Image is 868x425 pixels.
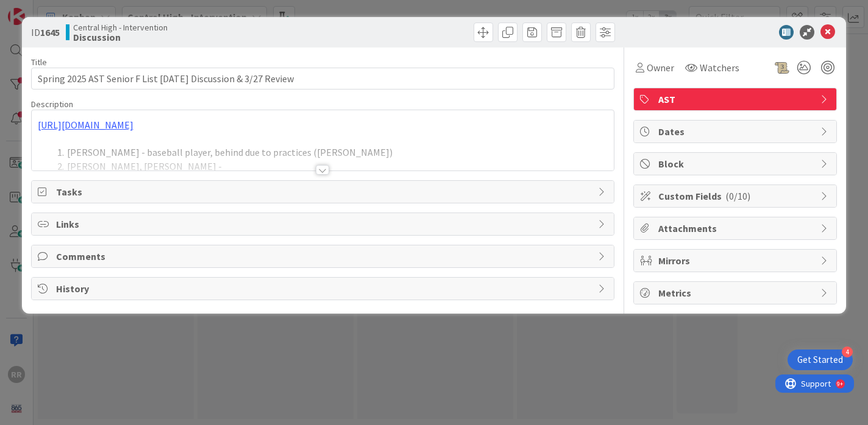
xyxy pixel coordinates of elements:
[38,119,133,131] a: [URL][DOMAIN_NAME]
[31,25,60,40] span: ID
[26,2,55,16] span: Support
[31,99,73,110] span: Description
[62,5,68,15] div: 9+
[73,23,168,32] span: Central High - Intervention
[40,26,60,38] b: 1645
[647,60,674,75] span: Owner
[842,346,853,357] div: 4
[73,32,168,42] b: Discussion
[31,68,615,90] input: type card name here...
[788,349,853,370] div: Open Get Started checklist, remaining modules: 4
[658,124,814,139] span: Dates
[31,57,47,68] label: Title
[658,156,814,171] span: Block
[658,221,814,236] span: Attachments
[56,249,592,264] span: Comments
[658,286,814,300] span: Metrics
[56,217,592,231] span: Links
[56,281,592,296] span: History
[725,190,750,202] span: ( 0/10 )
[797,354,843,366] div: Get Started
[658,92,814,107] span: AST
[700,60,739,75] span: Watchers
[56,184,592,199] span: Tasks
[658,189,814,203] span: Custom Fields
[658,253,814,268] span: Mirrors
